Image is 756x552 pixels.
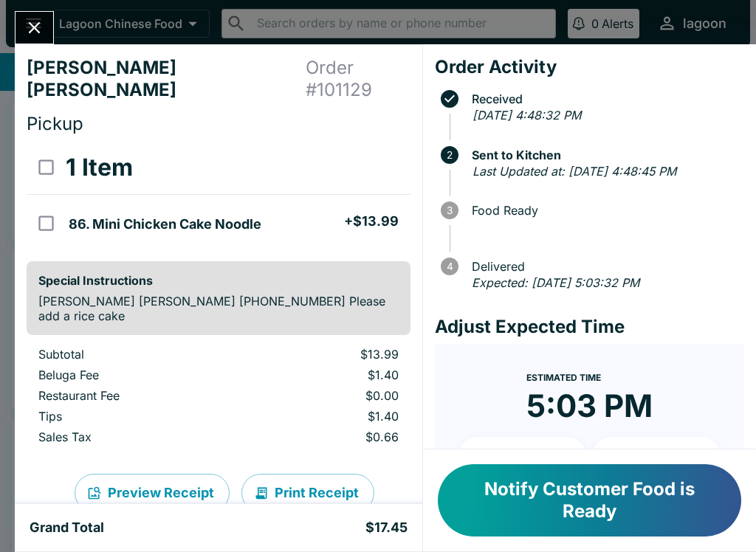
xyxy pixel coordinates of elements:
[306,57,410,101] h4: Order # 101129
[464,204,744,217] span: Food Ready
[27,141,410,249] table: orders table
[344,213,399,230] h5: + $13.99
[526,372,601,383] span: Estimated Time
[38,273,399,288] h6: Special Instructions
[257,368,399,382] p: $1.40
[16,12,53,44] button: Close
[27,113,83,134] span: Pickup
[365,519,408,537] h5: $17.45
[464,92,744,106] span: Received
[38,429,233,444] p: Sales Tax
[27,57,306,101] h4: [PERSON_NAME] [PERSON_NAME]
[592,437,721,474] button: + 20
[257,347,399,362] p: $13.99
[38,409,233,424] p: Tips
[526,387,653,425] time: 5:03 PM
[75,474,230,512] button: Preview Receipt
[446,261,453,272] text: 4
[38,388,233,403] p: Restaurant Fee
[464,260,744,273] span: Delivered
[438,464,741,537] button: Notify Customer Food is Ready
[257,409,399,424] p: $1.40
[464,148,744,162] span: Sent to Kitchen
[447,204,453,216] text: 3
[472,164,676,179] em: Last Updated at: [DATE] 4:48:45 PM
[435,56,744,78] h4: Order Activity
[458,437,587,474] button: + 10
[257,388,399,403] p: $0.00
[472,108,581,123] em: [DATE] 4:48:32 PM
[30,519,104,537] h5: Grand Total
[435,316,744,338] h4: Adjust Expected Time
[66,153,133,182] h3: 1 Item
[472,275,639,290] em: Expected: [DATE] 5:03:32 PM
[241,474,374,512] button: Print Receipt
[69,215,261,233] h5: 86. Mini Chicken Cake Noodle
[447,149,453,161] text: 2
[38,368,233,382] p: Beluga Fee
[27,347,410,450] table: orders table
[38,294,399,323] p: [PERSON_NAME] [PERSON_NAME] [PHONE_NUMBER] Please add a rice cake
[257,429,399,444] p: $0.66
[38,347,233,362] p: Subtotal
